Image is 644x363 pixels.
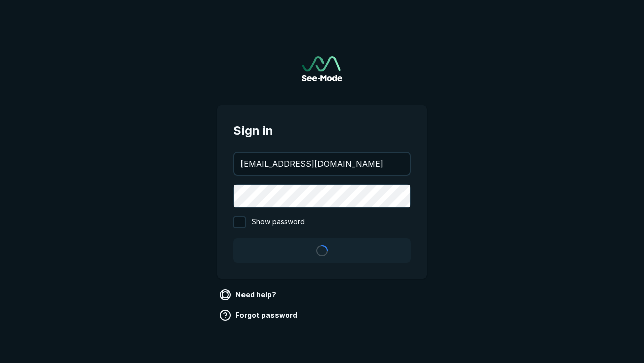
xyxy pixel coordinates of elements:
a: Go to sign in [302,56,342,81]
a: Forgot password [217,307,301,323]
span: Sign in [233,122,411,140]
input: your@email.com [234,153,410,175]
img: See-Mode Logo [302,56,342,81]
a: Need help? [217,287,280,303]
span: Show password [252,216,305,228]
